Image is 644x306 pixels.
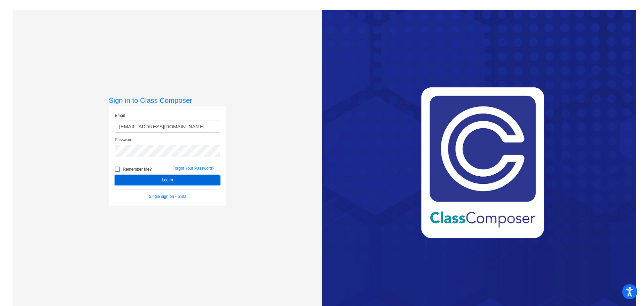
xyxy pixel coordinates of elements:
[172,166,214,171] a: Forgot Your Password?
[109,96,226,104] h3: Sign in to Class Composer
[149,194,186,199] a: Single sign on - SSO
[115,113,125,119] label: Email
[115,137,132,143] label: Password
[123,165,152,173] span: Remember Me?
[115,175,220,185] button: Log In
